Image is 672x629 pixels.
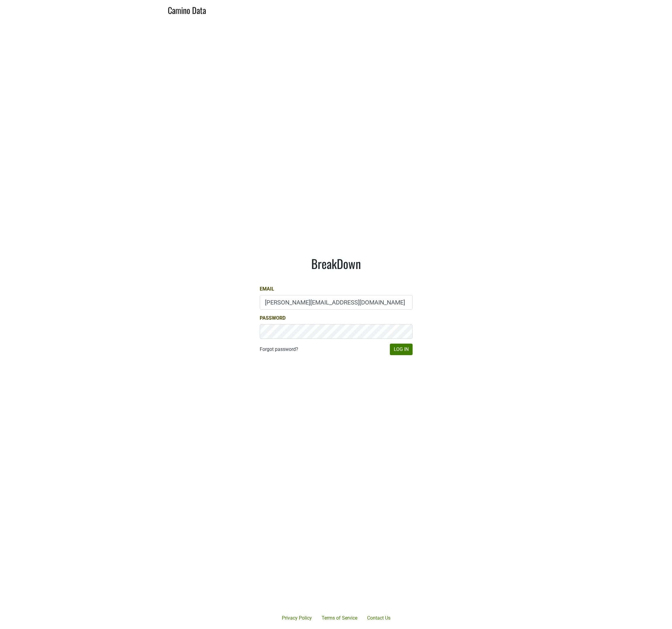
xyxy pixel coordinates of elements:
a: Contact Us [362,612,395,624]
a: Terms of Service [317,612,362,624]
h1: BreakDown [260,256,413,271]
label: Password [260,314,285,322]
a: Camino Data [168,2,206,17]
label: Email [260,285,274,293]
button: Log In [390,344,413,355]
a: Forgot password? [260,346,298,353]
a: Privacy Policy [277,612,317,624]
